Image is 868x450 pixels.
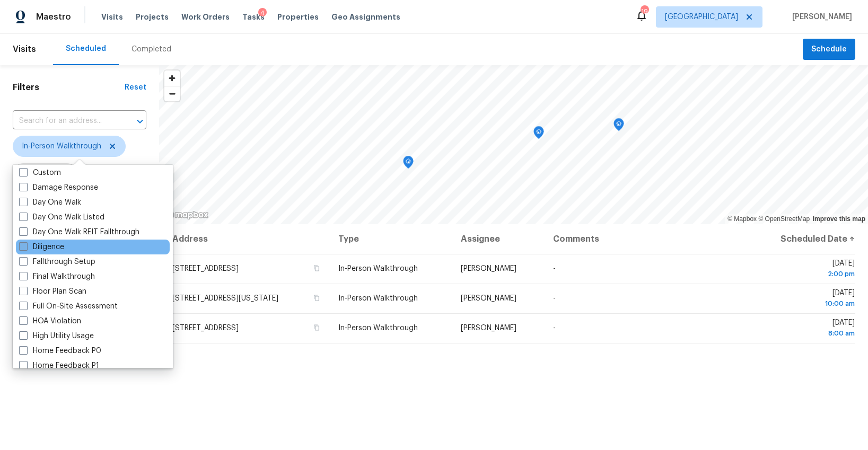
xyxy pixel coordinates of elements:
label: Damage Response [19,182,98,193]
div: 4 [258,8,267,19]
label: Day One Walk [19,197,81,208]
span: Maestro [36,12,71,22]
div: 8:00 am [758,328,855,339]
label: Final Walkthrough [19,271,95,282]
th: Scheduled Date ↑ [750,224,855,254]
span: [STREET_ADDRESS] [172,324,239,332]
span: In-Person Walkthrough [338,324,418,332]
span: Visits [13,38,36,61]
div: Reset [125,82,146,93]
button: Zoom in [164,70,180,86]
span: - [553,324,556,332]
label: Fallthrough Setup [19,257,95,267]
div: 19 [641,6,648,17]
div: Map marker [533,126,544,143]
span: [GEOGRAPHIC_DATA] [665,12,738,22]
label: Home Feedback P0 [19,346,101,356]
label: HOA Violation [19,316,81,327]
th: Address [172,224,330,254]
label: Home Feedback P1 [19,360,99,371]
button: Schedule [803,39,855,60]
th: Assignee [452,224,545,254]
span: - [553,265,556,272]
h1: Filters [13,82,125,93]
div: Map marker [613,118,624,135]
th: Type [330,224,452,254]
label: Day One Walk Listed [19,212,104,223]
span: [STREET_ADDRESS][US_STATE] [172,295,278,302]
button: Zoom out [164,86,180,101]
a: Improve this map [813,215,865,223]
label: Diligence [19,242,64,252]
button: Copy Address [312,293,321,303]
input: Search for an address... [13,113,117,129]
span: [DATE] [758,260,855,279]
span: [PERSON_NAME] [461,295,516,302]
button: Copy Address [312,263,321,273]
span: [DATE] [758,319,855,339]
span: Zoom out [164,86,180,101]
div: 10:00 am [758,298,855,309]
button: Copy Address [312,323,321,332]
span: [PERSON_NAME] [461,265,516,272]
a: OpenStreetMap [758,215,810,223]
span: [PERSON_NAME] [788,12,852,22]
label: Full On-Site Assessment [19,301,118,312]
a: Mapbox homepage [162,209,209,221]
span: Projects [136,12,169,22]
label: High Utility Usage [19,331,94,341]
span: - [553,295,556,302]
a: Mapbox [727,215,757,223]
span: In-Person Walkthrough [338,295,418,302]
button: Open [133,114,147,129]
th: Comments [545,224,750,254]
span: In-Person Walkthrough [338,265,418,272]
span: Schedule [811,43,847,56]
span: [PERSON_NAME] [461,324,516,332]
label: Floor Plan Scan [19,286,86,297]
span: Geo Assignments [331,12,400,22]
div: 2:00 pm [758,269,855,279]
span: [DATE] [758,289,855,309]
div: Completed [131,44,171,55]
span: Tasks [242,13,265,21]
span: Work Orders [181,12,230,22]
span: Properties [277,12,319,22]
span: [STREET_ADDRESS] [172,265,239,272]
label: Custom [19,167,61,178]
span: Visits [101,12,123,22]
div: Scheduled [66,43,106,54]
label: Day One Walk REIT Fallthrough [19,227,139,237]
div: Map marker [403,156,414,172]
span: In-Person Walkthrough [22,141,101,152]
canvas: Map [159,65,868,224]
